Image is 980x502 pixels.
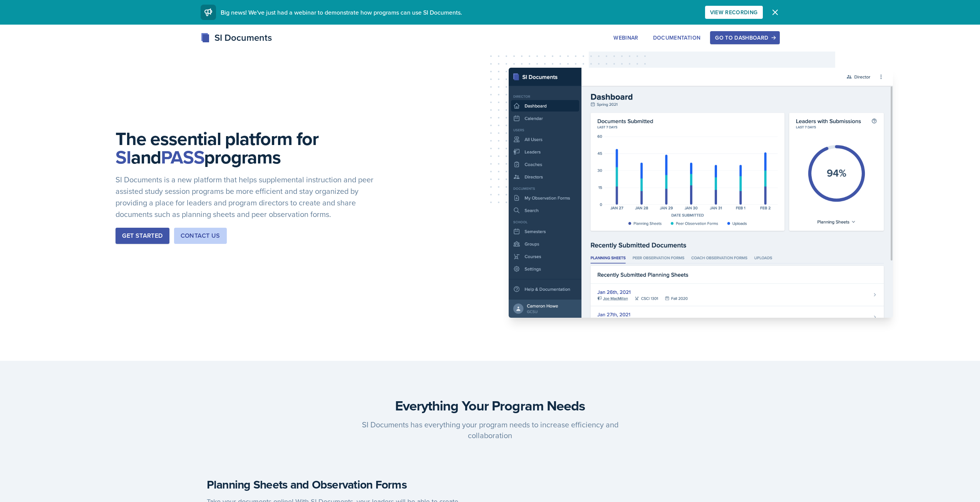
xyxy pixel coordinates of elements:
[174,228,227,244] button: Contact Us
[710,31,779,44] button: Go to Dashboard
[116,228,169,244] button: Get Started
[181,231,220,240] div: Contact Us
[715,35,774,41] div: Go to Dashboard
[653,35,701,41] div: Documentation
[342,419,638,441] p: SI Documents has everything your program needs to increase efficiency and collaboration
[207,478,484,492] h4: Planning Sheets and Observation Forms
[122,231,162,240] div: Get Started
[201,31,272,45] div: SI Documents
[608,31,643,44] button: Webinar
[710,9,758,15] div: View Recording
[221,8,462,17] span: Big news! We've just had a webinar to demonstrate how programs can use SI Documents.
[648,31,706,44] button: Documentation
[613,35,638,41] div: Webinar
[705,6,763,19] button: View Recording
[207,398,774,413] h3: Everything Your Program Needs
